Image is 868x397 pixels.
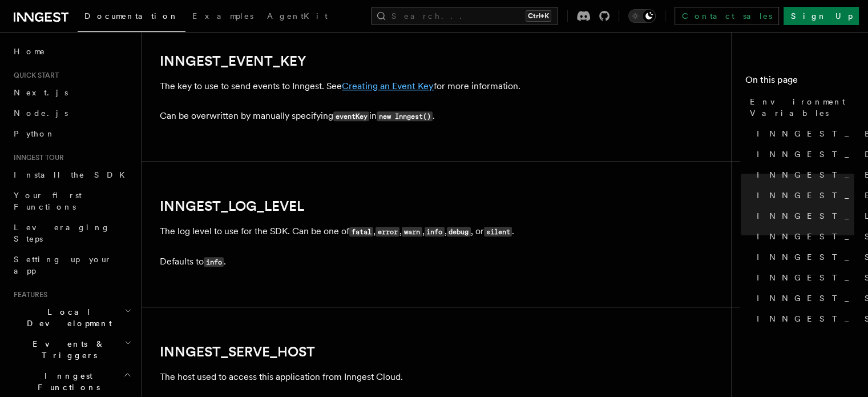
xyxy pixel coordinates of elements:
code: debug [447,227,471,236]
span: Features [9,290,47,299]
code: warn [402,227,422,236]
button: Toggle dark mode [628,9,656,23]
span: Install the SDK [14,170,132,179]
p: The log level to use for the SDK. Can be one of , , , , , or . [160,223,616,240]
span: AgentKit [267,11,328,21]
a: INNGEST_SERVE_PATH [752,247,854,267]
code: info [204,257,224,267]
a: Python [9,123,134,144]
span: Quick start [9,71,59,80]
a: INNGEST_ENV [752,165,854,185]
span: Home [14,46,46,57]
code: eventKey [333,111,369,121]
a: INNGEST_SIGNING_KEY [752,267,854,288]
a: INNGEST_SERVE_HOST [752,226,854,247]
span: Examples [192,11,253,21]
a: Node.js [9,103,134,123]
p: Can be overwritten by manually specifying in . [160,108,616,125]
a: Home [9,41,134,62]
button: Events & Triggers [9,334,134,366]
a: Sign Up [784,7,859,25]
code: info [425,227,445,236]
a: Contact sales [675,7,779,25]
code: fatal [349,227,373,236]
button: Search...Ctrl+K [371,7,558,25]
span: Node.js [14,109,68,118]
code: error [376,227,399,236]
p: Defaults to . [160,254,616,270]
a: INNGEST_SERVE_HOST [160,344,315,360]
p: The key to use to send events to Inngest. See for more information. [160,78,616,94]
a: INNGEST_BASE_URL [752,123,854,144]
a: Examples [185,3,260,31]
span: Setting up your app [14,255,112,275]
p: The host used to access this application from Inngest Cloud. [160,369,616,385]
span: Inngest tour [9,153,64,162]
span: Inngest Functions [9,370,123,393]
span: Next.js [14,88,68,97]
a: INNGEST_SIGNING_KEY_FALLBACK [752,288,854,308]
code: silent [484,227,512,236]
button: Local Development [9,302,134,334]
a: INNGEST_LOG_LEVEL [160,198,304,214]
span: Events & Triggers [9,338,124,361]
a: INNGEST_STREAMING [752,308,854,329]
span: Your first Functions [14,191,82,211]
span: Environment Variables [750,96,854,119]
span: Python [14,129,55,138]
a: Install the SDK [9,165,134,185]
a: INNGEST_EVENT_KEY [752,185,854,206]
a: AgentKit [260,3,334,31]
a: Creating an Event Key [342,81,434,91]
code: new Inngest() [377,111,433,121]
a: Leveraging Steps [9,217,134,249]
span: Leveraging Steps [14,223,110,243]
a: INNGEST_DEV [752,144,854,165]
span: Local Development [9,306,124,329]
h4: On this page [745,73,854,91]
a: INNGEST_EVENT_KEY [160,53,306,69]
kbd: Ctrl+K [526,10,551,22]
a: Documentation [78,3,185,32]
span: Documentation [84,11,179,21]
a: Setting up your app [9,249,134,281]
a: Next.js [9,82,134,103]
a: Your first Functions [9,185,134,217]
a: INNGEST_LOG_LEVEL [752,206,854,226]
a: Environment Variables [745,91,854,123]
